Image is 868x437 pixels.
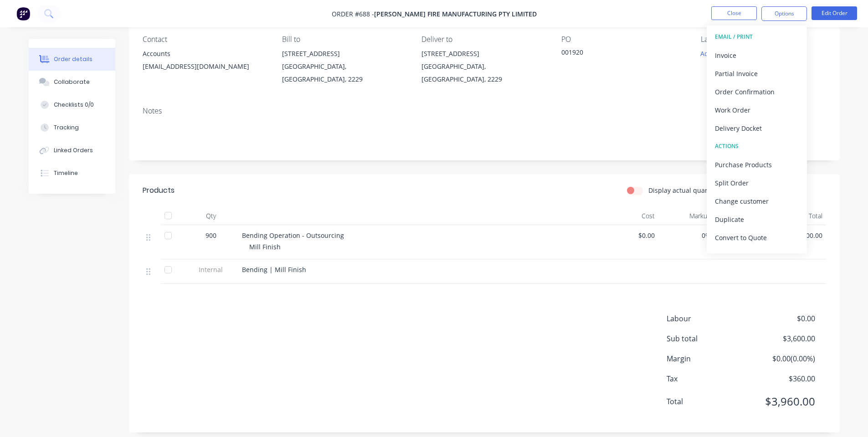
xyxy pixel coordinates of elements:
[603,207,659,225] div: Cost
[707,82,807,101] button: Order Confirmation
[715,140,799,152] div: ACTIONS
[29,93,115,116] button: Checklists 0/0
[707,119,807,137] button: Delivery Docket
[667,396,748,407] span: Total
[812,6,857,20] button: Edit Order
[29,116,115,139] button: Tracking
[143,107,826,115] div: Notes
[707,46,807,64] button: Invoice
[29,139,115,162] button: Linked Orders
[707,210,807,228] button: Duplicate
[715,67,799,80] div: Partial Invoice
[715,85,799,98] div: Order Confirmation
[707,155,807,174] button: Purchase Products
[711,6,757,20] button: Close
[747,393,815,410] span: $3,960.00
[715,195,799,208] div: Change customer
[143,47,267,77] div: Accounts[EMAIL_ADDRESS][DOMAIN_NAME]
[747,333,815,344] span: $3,600.00
[715,122,799,135] div: Delivery Docket
[282,60,407,86] div: [GEOGRAPHIC_DATA], [GEOGRAPHIC_DATA], 2229
[715,49,799,62] div: Invoice
[747,313,815,324] span: $0.00
[16,7,30,21] img: Factory
[715,213,799,226] div: Duplicate
[707,174,807,192] button: Split Order
[715,158,799,171] div: Purchase Products
[54,146,93,154] div: Linked Orders
[421,47,546,86] div: [STREET_ADDRESS][GEOGRAPHIC_DATA], [GEOGRAPHIC_DATA], 2229
[421,35,546,44] div: Deliver to
[715,176,799,190] div: Split Order
[54,123,79,132] div: Tracking
[667,353,748,364] span: Margin
[282,35,407,44] div: Bill to
[715,231,799,244] div: Convert to Quote
[29,71,115,93] button: Collaborate
[707,28,807,46] button: EMAIL / PRINT
[696,47,738,60] button: Add labels
[667,373,748,384] span: Tax
[54,169,78,177] div: Timeline
[747,373,815,384] span: $360.00
[662,231,711,240] span: 0%
[561,47,675,60] div: 001920
[707,137,807,155] button: ACTIONS
[648,185,724,195] label: Display actual quantities
[143,47,267,60] div: Accounts
[242,265,306,274] span: Bending | Mill Finish
[282,47,407,60] div: [STREET_ADDRESS]
[242,231,344,240] span: Bending Operation - Outsourcing
[561,35,686,44] div: PO
[143,35,267,44] div: Contact
[715,31,799,43] div: EMAIL / PRINT
[667,313,748,324] span: Labour
[707,247,807,265] button: Archive
[143,185,175,196] div: Products
[29,48,115,71] button: Order details
[184,207,238,225] div: Qty
[606,231,655,240] span: $0.00
[421,47,546,60] div: [STREET_ADDRESS]
[747,353,815,364] span: $0.00 ( 0.00 %)
[715,103,799,117] div: Work Order
[54,78,90,86] div: Collaborate
[707,228,807,247] button: Convert to Quote
[658,207,714,225] div: Markup
[707,101,807,119] button: Work Order
[332,10,374,18] span: Order #688 -
[667,333,748,344] span: Sub total
[701,35,826,44] div: Labels
[143,60,267,73] div: [EMAIL_ADDRESS][DOMAIN_NAME]
[707,192,807,210] button: Change customer
[374,10,537,18] span: [PERSON_NAME] Fire Manufacturing Pty Limited
[54,55,92,63] div: Order details
[54,101,94,109] div: Checklists 0/0
[29,162,115,185] button: Timeline
[707,64,807,82] button: Partial Invoice
[421,60,546,86] div: [GEOGRAPHIC_DATA], [GEOGRAPHIC_DATA], 2229
[761,6,807,21] button: Options
[187,265,235,274] span: Internal
[249,242,281,251] span: Mill Finish
[715,249,799,262] div: Archive
[205,231,216,240] span: 900
[282,47,407,86] div: [STREET_ADDRESS][GEOGRAPHIC_DATA], [GEOGRAPHIC_DATA], 2229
